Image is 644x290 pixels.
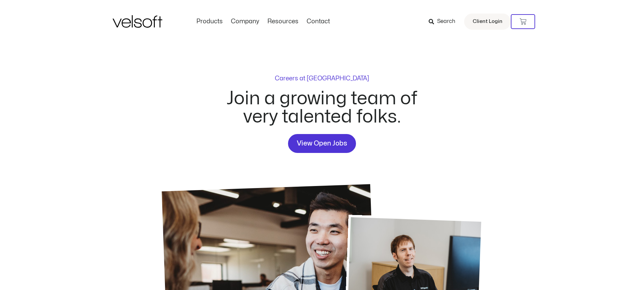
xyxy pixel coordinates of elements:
[227,18,263,25] a: CompanyMenu Toggle
[429,16,460,27] a: Search
[263,18,303,25] a: ResourcesMenu Toggle
[437,17,455,26] span: Search
[297,138,347,149] span: View Open Jobs
[192,18,227,25] a: ProductsMenu Toggle
[113,15,162,28] img: Velsoft Training Materials
[288,134,356,153] a: View Open Jobs
[192,18,334,25] nav: Menu
[464,14,511,30] a: Client Login
[473,17,502,26] span: Client Login
[219,89,426,126] h2: Join a growing team of very talented folks.
[275,76,369,82] p: Careers at [GEOGRAPHIC_DATA]
[303,18,334,25] a: ContactMenu Toggle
